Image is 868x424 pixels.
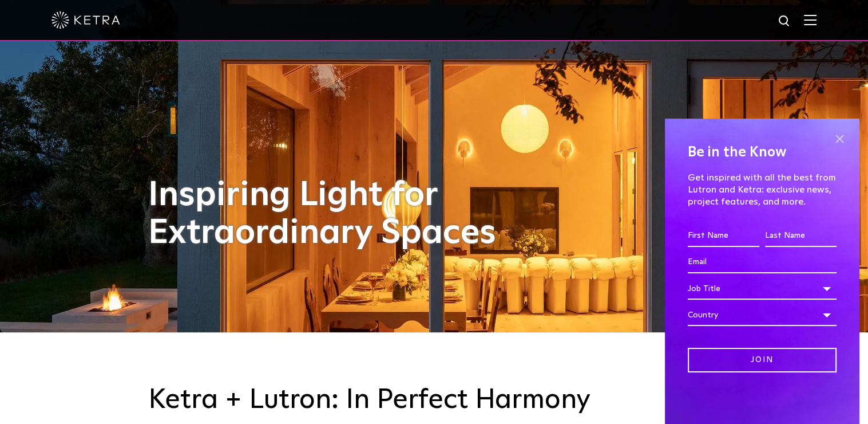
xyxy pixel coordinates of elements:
[688,225,759,247] input: First Name
[688,142,837,163] h4: Be in the Know
[688,172,837,207] p: Get inspired with all the best from Lutron and Ketra: exclusive news, project features, and more.
[688,304,837,326] div: Country
[688,278,837,300] div: Job Title
[688,252,837,273] input: Email
[688,348,837,372] input: Join
[804,14,817,25] img: Hamburger%20Nav.svg
[148,176,520,252] h1: Inspiring Light for Extraordinary Spaces
[778,14,792,29] img: search icon
[148,384,720,417] h3: Ketra + Lutron: In Perfect Harmony
[765,225,837,247] input: Last Name
[51,11,120,29] img: ketra-logo-2019-white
